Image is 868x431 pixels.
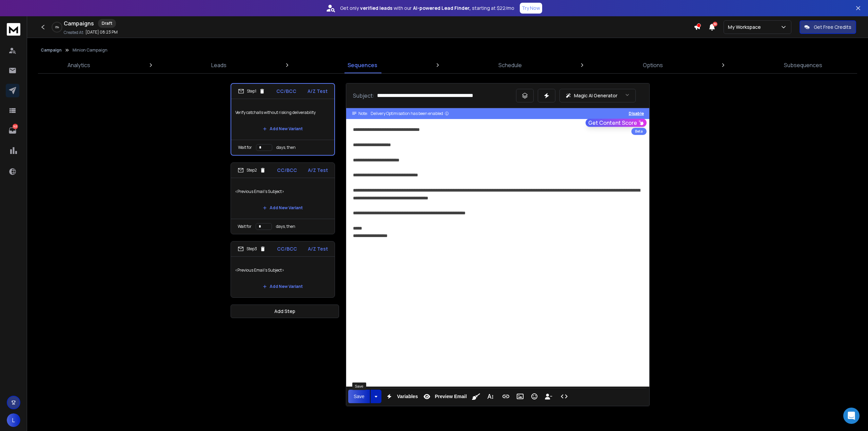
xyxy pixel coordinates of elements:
[231,83,335,156] li: Step1CC/BCCA/Z TestVerify catchalls without risking deliverabilityAdd New VariantWait fordays, then
[352,383,366,390] div: Save
[257,280,308,293] button: Add New Variant
[383,390,419,403] button: Variables
[643,61,663,69] p: Options
[639,57,667,73] a: Options
[211,61,226,69] p: Leads
[520,3,542,14] button: Try Now
[7,413,20,427] button: L
[98,19,116,28] div: Draft
[277,246,297,252] p: CC/BCC
[728,24,764,31] p: My Workspace
[257,122,308,136] button: Add New Variant
[784,61,822,69] p: Subsequences
[7,23,20,36] img: logo
[631,128,647,135] div: Beta
[433,394,468,399] span: Preview Email
[814,24,851,31] p: Get Free Credits
[85,30,118,35] p: [DATE] 08:23 PM
[843,408,860,424] div: Open Intercom Messenger
[41,47,62,53] button: Campaign
[238,246,266,252] div: Step 3
[6,124,19,137] a: 163
[514,390,527,403] button: Insert Image (Ctrl+P)
[13,124,18,129] p: 163
[528,390,541,403] button: Emoticons
[238,145,252,150] p: Wait for
[542,390,555,403] button: Insert Unsubscribe Link
[586,119,647,127] button: Get Content Score
[308,167,328,174] p: A/Z Test
[277,167,297,174] p: CC/BCC
[235,103,330,122] p: Verify catchalls without risking deliverability
[629,111,644,116] button: Disable
[231,241,335,298] li: Step3CC/BCCA/Z Test<Previous Email's Subject>Add New Variant
[800,20,856,34] button: Get Free Credits
[360,5,392,12] strong: verified leads
[558,390,571,403] button: Code View
[64,30,84,35] p: Created At:
[257,201,308,215] button: Add New Variant
[522,5,540,12] p: Try Now
[64,19,94,27] h1: Campaigns
[413,5,471,12] strong: AI-powered Lead Finder,
[55,25,59,29] p: 0 %
[498,61,522,69] p: Schedule
[231,305,339,318] button: Add Step
[276,224,295,229] p: days, then
[358,111,368,116] span: Note:
[67,61,90,69] p: Analytics
[276,88,296,95] p: CC/BCC
[559,89,636,102] button: Magic AI Generator
[238,88,265,94] div: Step 1
[371,111,449,116] div: Delivery Optimisation has been enabled
[484,390,497,403] button: More Text
[207,57,231,73] a: Leads
[238,224,252,229] p: Wait for
[308,246,328,252] p: A/Z Test
[499,390,512,403] button: Insert Link (Ctrl+K)
[470,390,482,403] button: Clean HTML
[353,92,374,100] p: Subject:
[238,167,266,173] div: Step 2
[73,47,107,53] p: Minion Campaign
[340,5,514,12] p: Get only with our starting at $22/mo
[396,394,419,399] span: Variables
[235,182,331,201] p: <Previous Email's Subject>
[308,88,328,95] p: A/Z Test
[343,57,381,73] a: Sequences
[276,145,296,150] p: days, then
[780,57,826,73] a: Subsequences
[231,162,335,234] li: Step2CC/BCCA/Z Test<Previous Email's Subject>Add New VariantWait fordays, then
[235,261,331,280] p: <Previous Email's Subject>
[420,390,468,403] button: Preview Email
[63,57,94,73] a: Analytics
[348,61,377,69] p: Sequences
[574,92,617,99] p: Magic AI Generator
[494,57,526,73] a: Schedule
[348,390,370,403] button: Save
[713,22,717,26] span: 50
